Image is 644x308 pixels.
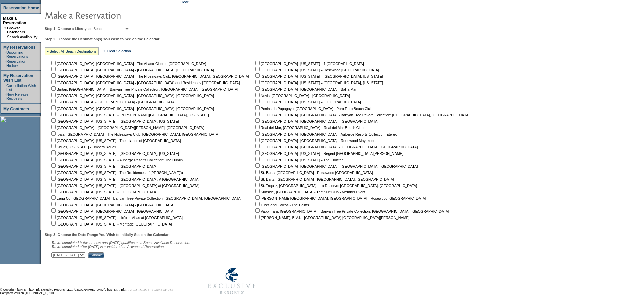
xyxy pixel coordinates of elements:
nobr: [GEOGRAPHIC_DATA], [GEOGRAPHIC_DATA] - [GEOGRAPHIC_DATA] [254,119,378,123]
nobr: St. Barts, [GEOGRAPHIC_DATA] - Rosewood [GEOGRAPHIC_DATA] [254,171,373,175]
input: Submit [88,252,104,258]
nobr: [GEOGRAPHIC_DATA], [GEOGRAPHIC_DATA] - Baha Mar [254,87,356,91]
nobr: Real del Mar, [GEOGRAPHIC_DATA] - Real del Mar Beach Club [254,126,364,130]
a: » Select All Beach Destinations [47,49,97,53]
a: New Release Requests [6,92,28,100]
img: pgTtlMakeReservation.gif [45,8,180,22]
nobr: [GEOGRAPHIC_DATA], [GEOGRAPHIC_DATA] - The Hideaways Club: [GEOGRAPHIC_DATA], [GEOGRAPHIC_DATA] [50,74,249,78]
nobr: [GEOGRAPHIC_DATA], [GEOGRAPHIC_DATA] - Rosewood Mayakoba [254,139,376,143]
nobr: [GEOGRAPHIC_DATA], [US_STATE] - [GEOGRAPHIC_DATA], A [GEOGRAPHIC_DATA] [50,177,199,181]
a: » Clear Selection [104,49,131,53]
b: Step 3: Choose the Date Range You Wish to Initially See on the Calendar: [45,233,170,237]
nobr: [GEOGRAPHIC_DATA], [US_STATE] - [GEOGRAPHIC_DATA], [US_STATE] [50,119,179,123]
nobr: Nevis, [GEOGRAPHIC_DATA] - [GEOGRAPHIC_DATA] [254,94,350,98]
img: Exclusive Resorts [201,264,262,298]
nobr: [GEOGRAPHIC_DATA], [GEOGRAPHIC_DATA] - [GEOGRAPHIC_DATA] [50,203,174,207]
a: Make a Reservation [3,16,26,25]
nobr: [GEOGRAPHIC_DATA], [US_STATE] - Ho'olei Villas at [GEOGRAPHIC_DATA] [50,216,183,220]
nobr: [GEOGRAPHIC_DATA], [GEOGRAPHIC_DATA] - [GEOGRAPHIC_DATA] [50,209,174,213]
nobr: Surfside, [GEOGRAPHIC_DATA] - The Surf Club - Member Event [254,190,365,194]
a: PRIVACY POLICY [125,288,149,291]
nobr: Lang Co, [GEOGRAPHIC_DATA] - Banyan Tree Private Collection: [GEOGRAPHIC_DATA], [GEOGRAPHIC_DATA] [50,196,242,200]
nobr: [GEOGRAPHIC_DATA], [US_STATE] - Auberge Resorts Collection: The Dunlin [50,158,183,162]
a: Search Availability [7,35,37,39]
td: · [5,84,6,92]
nobr: [GEOGRAPHIC_DATA], [GEOGRAPHIC_DATA] - [GEOGRAPHIC_DATA], [GEOGRAPHIC_DATA] [254,164,418,168]
nobr: [GEOGRAPHIC_DATA], [GEOGRAPHIC_DATA] - [GEOGRAPHIC_DATA] and Residences [GEOGRAPHIC_DATA] [50,81,240,85]
nobr: St. Tropez, [GEOGRAPHIC_DATA] - La Reserve: [GEOGRAPHIC_DATA], [GEOGRAPHIC_DATA] [254,184,417,188]
nobr: [GEOGRAPHIC_DATA], [GEOGRAPHIC_DATA] - [GEOGRAPHIC_DATA], [GEOGRAPHIC_DATA] [50,94,214,98]
nobr: [GEOGRAPHIC_DATA], [GEOGRAPHIC_DATA] - [GEOGRAPHIC_DATA], [GEOGRAPHIC_DATA] [254,145,418,149]
nobr: St. Barts, [GEOGRAPHIC_DATA] - [GEOGRAPHIC_DATA], [GEOGRAPHIC_DATA] [254,177,394,181]
nobr: Kaua'i, [US_STATE] - Timbers Kaua'i [50,145,116,149]
nobr: [GEOGRAPHIC_DATA], [GEOGRAPHIC_DATA] - [GEOGRAPHIC_DATA], [GEOGRAPHIC_DATA] [50,68,214,72]
nobr: [GEOGRAPHIC_DATA] - [GEOGRAPHIC_DATA][PERSON_NAME], [GEOGRAPHIC_DATA] [50,126,204,130]
td: · [4,35,6,39]
nobr: [GEOGRAPHIC_DATA], [US_STATE] - 1 [GEOGRAPHIC_DATA] [254,62,364,66]
nobr: [PERSON_NAME][GEOGRAPHIC_DATA], [GEOGRAPHIC_DATA] - Rosewood [GEOGRAPHIC_DATA] [254,196,426,200]
nobr: [GEOGRAPHIC_DATA], [GEOGRAPHIC_DATA] - Banyan Tree Private Collection: [GEOGRAPHIC_DATA], [GEOGRA... [254,113,469,117]
td: · [5,59,6,67]
nobr: [GEOGRAPHIC_DATA], [US_STATE] - [GEOGRAPHIC_DATA] at [GEOGRAPHIC_DATA] [50,184,199,188]
nobr: Ibiza, [GEOGRAPHIC_DATA] - The Hideaways Club: [GEOGRAPHIC_DATA], [GEOGRAPHIC_DATA] [50,132,219,136]
a: Reservation History [6,59,26,67]
nobr: [GEOGRAPHIC_DATA], [US_STATE] - [GEOGRAPHIC_DATA], [US_STATE] [50,151,179,156]
a: TERMS OF USE [152,288,173,291]
a: My Contracts [3,106,29,111]
nobr: [GEOGRAPHIC_DATA], [US_STATE] - Rosewood [GEOGRAPHIC_DATA] [254,68,379,72]
nobr: [GEOGRAPHIC_DATA], [US_STATE] - [GEOGRAPHIC_DATA] [50,190,157,194]
nobr: [PERSON_NAME], B.V.I. - [GEOGRAPHIC_DATA] [GEOGRAPHIC_DATA][PERSON_NAME] [254,216,410,220]
td: · [5,50,6,58]
nobr: [GEOGRAPHIC_DATA], [US_STATE] - The Cloister [254,158,343,162]
a: My Reservation Wish List [3,73,33,83]
td: · [5,92,6,100]
a: Browse Calendars [7,26,25,34]
b: Step 2: Choose the Destination(s) You Wish to See on the Calendar: [45,37,161,41]
nobr: Peninsula Papagayo, [GEOGRAPHIC_DATA] - Poro Poro Beach Club [254,106,372,111]
nobr: [GEOGRAPHIC_DATA], [US_STATE] - The Residences of [PERSON_NAME]'a [50,171,183,175]
nobr: [GEOGRAPHIC_DATA], [US_STATE] - [GEOGRAPHIC_DATA] [254,100,361,104]
a: Cancellation Wish List [6,84,36,92]
nobr: Turks and Caicos - The Palms [254,203,309,207]
nobr: [GEOGRAPHIC_DATA], [US_STATE] - The Islands of [GEOGRAPHIC_DATA] [50,139,181,143]
nobr: [GEOGRAPHIC_DATA], [US_STATE] - Montage [GEOGRAPHIC_DATA] [50,222,172,226]
nobr: [GEOGRAPHIC_DATA], [US_STATE] - [GEOGRAPHIC_DATA] [50,164,157,168]
nobr: Bintan, [GEOGRAPHIC_DATA] - Banyan Tree Private Collection: [GEOGRAPHIC_DATA], [GEOGRAPHIC_DATA] [50,87,238,91]
a: Upcoming Reservations [6,50,28,58]
nobr: [GEOGRAPHIC_DATA], [GEOGRAPHIC_DATA] - [GEOGRAPHIC_DATA], [GEOGRAPHIC_DATA] [50,106,214,111]
nobr: Travel completed after [DATE] is considered an Advanced Reservation. [51,245,165,249]
nobr: Vabbinfaru, [GEOGRAPHIC_DATA] - Banyan Tree Private Collection: [GEOGRAPHIC_DATA], [GEOGRAPHIC_DATA] [254,209,449,213]
nobr: [GEOGRAPHIC_DATA], [US_STATE] - [GEOGRAPHIC_DATA], [US_STATE] [254,81,383,85]
nobr: [GEOGRAPHIC_DATA], [GEOGRAPHIC_DATA] - Auberge Resorts Collection: Etereo [254,132,397,136]
b: » [4,26,6,30]
nobr: [GEOGRAPHIC_DATA] - [GEOGRAPHIC_DATA] - [GEOGRAPHIC_DATA] [50,100,176,104]
a: My Reservations [3,45,35,50]
span: Travel completed between now and [DATE] qualifies as a Space Available Reservation. [51,241,190,245]
nobr: [GEOGRAPHIC_DATA], [US_STATE] - Regent [GEOGRAPHIC_DATA][PERSON_NAME] [254,151,403,156]
b: Step 1: Choose a Lifestyle: [45,27,91,31]
a: Reservation Home [3,6,39,10]
nobr: [GEOGRAPHIC_DATA], [GEOGRAPHIC_DATA] - The Abaco Club on [GEOGRAPHIC_DATA] [50,62,206,66]
nobr: [GEOGRAPHIC_DATA], [US_STATE] - [GEOGRAPHIC_DATA], [US_STATE] [254,74,383,78]
nobr: [GEOGRAPHIC_DATA], [US_STATE] - [PERSON_NAME][GEOGRAPHIC_DATA], [US_STATE] [50,113,209,117]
